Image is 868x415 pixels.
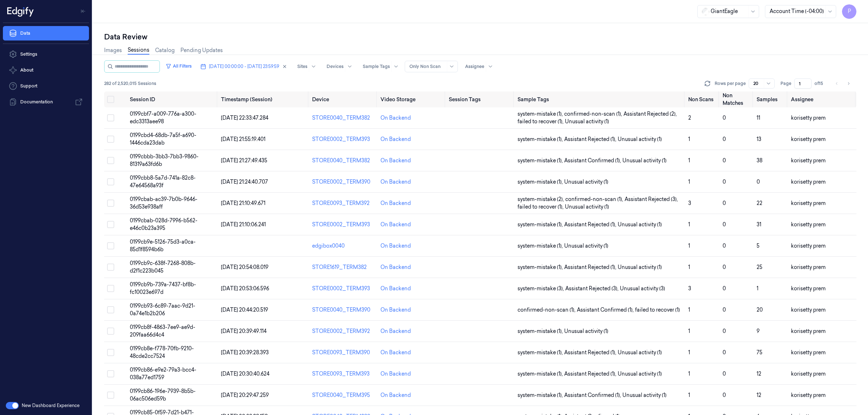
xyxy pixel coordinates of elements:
[757,392,761,398] span: 12
[757,157,762,164] span: 38
[107,200,114,207] button: Select row
[221,115,268,121] span: [DATE] 22:33:47.284
[564,264,618,271] span: Assistant Rejected (1) ,
[564,349,618,356] span: Assistant Rejected (1) ,
[130,324,195,338] span: 0199cb8f-4863-7ee9-ae9d-209faa66d4c4
[312,370,375,378] div: STORE0093_TERM393
[380,285,411,292] div: On Backend
[688,179,690,185] span: 1
[791,243,826,249] span: korisetty prem
[780,80,791,87] span: Page
[565,203,609,211] span: Unusual activity (1)
[723,136,726,142] span: 0
[723,221,726,228] span: 0
[3,95,89,109] a: Documentation
[104,47,122,54] a: Images
[791,115,826,121] span: korisetty prem
[791,371,826,377] span: korisetty prem
[380,242,411,250] div: On Backend
[622,392,667,399] span: Unusual activity (1)
[130,175,196,189] span: 0199cbb8-5a7d-741a-82c8-47e64568a93f
[577,306,635,314] span: Assistant Confirmed (1) ,
[3,47,89,61] a: Settings
[618,264,662,271] span: Unusual activity (1)
[618,136,662,143] span: Unusual activity (1)
[518,392,564,399] span: system-mistake (1) ,
[107,349,114,356] button: Select row
[378,91,446,107] th: Video Storage
[130,281,196,295] span: 0199cb9b-739a-7437-bf8b-fc10023e697d
[312,349,375,356] div: STORE0093_TERM390
[130,303,195,317] span: 0199cb93-6c89-7aac-9d21-0a74e1b2b206
[518,264,564,271] span: system-mistake (1) ,
[312,136,375,143] div: STORE0002_TERM393
[757,328,759,334] span: 9
[791,136,826,142] span: korisetty prem
[221,285,269,292] span: [DATE] 20:53:06.596
[3,79,89,93] a: Support
[518,178,564,186] span: system-mistake (1) ,
[518,306,577,314] span: confirmed-non-scan (1) ,
[625,196,679,203] span: Assistant Rejected (3) ,
[791,221,826,228] span: korisetty prem
[723,328,726,334] span: 0
[723,285,726,292] span: 0
[518,118,565,125] span: failed to recover (1) ,
[130,153,199,167] span: 0199cbbb-3bb3-7bb3-9860-81319a63fd6b
[622,157,667,164] span: Unusual activity (1)
[197,61,290,72] button: [DATE] 00:00:00 - [DATE] 23:59:59
[518,349,564,356] span: system-mistake (1) ,
[380,392,411,399] div: On Backend
[221,371,269,377] span: [DATE] 20:30:40.624
[791,285,826,292] span: korisetty prem
[688,221,690,228] span: 1
[723,371,726,377] span: 0
[565,196,625,203] span: confirmed-non-scan (1) ,
[723,179,726,185] span: 0
[843,78,854,89] button: Go to next page
[757,136,761,142] span: 13
[723,200,726,206] span: 0
[312,328,375,335] div: STORE0002_TERM392
[309,91,378,107] th: Device
[312,264,375,271] div: STORE1619_TERM382
[312,242,375,250] div: edgibox0040
[564,221,618,228] span: Assistant Rejected (1) ,
[564,328,608,335] span: Unusual activity (1)
[107,264,114,271] button: Select row
[564,110,624,118] span: confirmed-non-scan (1) ,
[688,392,690,398] span: 1
[788,91,856,107] th: Assignee
[720,91,754,107] th: Non Matches
[312,200,375,207] div: STORE0093_TERM392
[565,118,609,125] span: Unusual activity (1)
[221,328,267,334] span: [DATE] 20:39:49.114
[312,221,375,228] div: STORE0002_TERM393
[107,392,114,399] button: Select row
[757,243,759,249] span: 5
[564,370,618,378] span: Assistant Rejected (1) ,
[312,392,375,399] div: STORE0040_TERM395
[380,136,411,143] div: On Backend
[688,157,690,164] span: 1
[104,32,856,42] div: Data Review
[312,306,375,314] div: STORE0040_TERM390
[163,60,195,72] button: All Filters
[791,157,826,164] span: korisetty prem
[128,46,149,55] a: Sessions
[757,221,761,228] span: 31
[380,370,411,378] div: On Backend
[814,80,826,87] span: of 15
[518,221,564,228] span: system-mistake (1) ,
[757,179,760,185] span: 0
[688,115,691,121] span: 2
[77,5,89,17] button: Toggle Navigation
[221,349,269,356] span: [DATE] 20:39:28.393
[564,178,608,186] span: Unusual activity (1)
[723,349,726,356] span: 0
[791,307,826,313] span: korisetty prem
[757,264,762,270] span: 25
[130,196,197,210] span: 0199cbab-ac39-7b0b-9646-36d53e938aff
[380,328,411,335] div: On Backend
[620,285,665,292] span: Unusual activity (3)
